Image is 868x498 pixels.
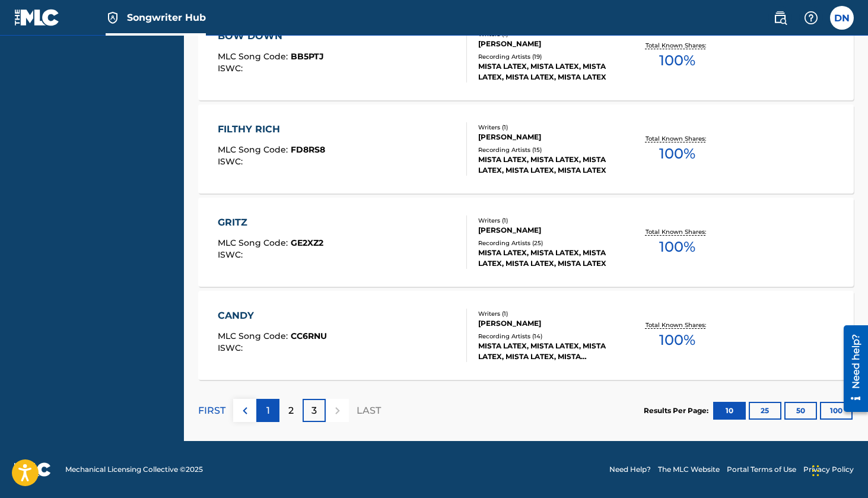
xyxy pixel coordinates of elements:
img: help [804,11,818,25]
div: MISTA LATEX, MISTA LATEX, MISTA LATEX, MISTA LATEX, MISTA [PERSON_NAME],[PERSON_NAME],TNAJ [478,341,622,362]
div: Writers ( 1 ) [478,216,622,225]
div: CANDY [218,309,327,323]
div: Recording Artists ( 25 ) [478,239,622,248]
div: MISTA LATEX, MISTA LATEX, MISTA LATEX, MISTA LATEX, MISTA LATEX [478,61,622,83]
div: Writers ( 1 ) [478,309,622,318]
span: FD8RS8 [291,144,325,155]
p: FIRST [198,404,225,418]
p: Results Per Page: [644,405,711,416]
span: MLC Song Code : [218,51,291,62]
div: User Menu [830,6,854,30]
div: Recording Artists ( 15 ) [478,145,622,154]
span: 100 % [659,329,695,351]
div: FILTHY RICH [218,122,325,137]
span: Songwriter Hub [127,11,206,24]
a: BOW DOWNMLC Song Code:BB5PTJISWC:Writers (1)[PERSON_NAME]Recording Artists (19)MISTA LATEX, MISTA... [198,11,854,100]
div: [PERSON_NAME] [478,132,622,142]
span: CC6RNU [291,331,327,341]
div: GRITZ [218,215,323,230]
span: 100 % [659,236,695,258]
button: 10 [713,402,746,420]
div: [PERSON_NAME] [478,39,622,49]
button: 100 [820,402,853,420]
button: 50 [784,402,817,420]
p: Total Known Shares: [646,321,709,329]
span: MLC Song Code : [218,237,291,248]
span: Mechanical Licensing Collective © 2025 [65,464,203,475]
img: logo [14,462,51,477]
span: MLC Song Code : [218,331,291,341]
p: 2 [288,404,294,418]
div: Help [799,6,823,30]
a: Privacy Policy [803,464,854,475]
span: ISWC : [218,63,246,74]
a: GRITZMLC Song Code:GE2XZ2ISWC:Writers (1)[PERSON_NAME]Recording Artists (25)MISTA LATEX, MISTA LA... [198,198,854,287]
a: Public Search [768,6,792,30]
a: The MLC Website [658,464,720,475]
p: Total Known Shares: [646,227,709,236]
a: Need Help? [609,464,651,475]
span: 100 % [659,50,695,71]
p: 3 [311,404,317,418]
div: MISTA LATEX, MISTA LATEX, MISTA LATEX, MISTA LATEX, MISTA LATEX [478,248,622,269]
button: 25 [749,402,781,420]
img: left [238,404,252,418]
iframe: Chat Widget [809,441,868,498]
div: MISTA LATEX, MISTA LATEX, MISTA LATEX, MISTA LATEX, MISTA LATEX [478,154,622,176]
span: BB5PTJ [291,51,324,62]
p: Total Known Shares: [646,134,709,143]
div: Drag [812,453,819,489]
a: FILTHY RICHMLC Song Code:FD8RS8ISWC:Writers (1)[PERSON_NAME]Recording Artists (15)MISTA LATEX, MI... [198,104,854,194]
div: [PERSON_NAME] [478,225,622,236]
span: 100 % [659,143,695,164]
span: ISWC : [218,156,246,167]
div: BOW DOWN [218,29,324,43]
span: ISWC : [218,249,246,260]
div: Writers ( 1 ) [478,123,622,132]
span: GE2XZ2 [291,237,323,248]
span: ISWC : [218,342,246,353]
iframe: Resource Center [835,320,868,418]
img: Top Rightsholder [106,11,120,25]
p: Total Known Shares: [646,41,709,50]
div: Recording Artists ( 19 ) [478,52,622,61]
a: Portal Terms of Use [727,464,796,475]
img: MLC Logo [14,9,60,26]
p: LAST [357,404,381,418]
div: [PERSON_NAME] [478,318,622,329]
a: CANDYMLC Song Code:CC6RNUISWC:Writers (1)[PERSON_NAME]Recording Artists (14)MISTA LATEX, MISTA LA... [198,291,854,380]
p: 1 [266,404,270,418]
img: search [773,11,787,25]
div: Recording Artists ( 14 ) [478,332,622,341]
span: MLC Song Code : [218,144,291,155]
